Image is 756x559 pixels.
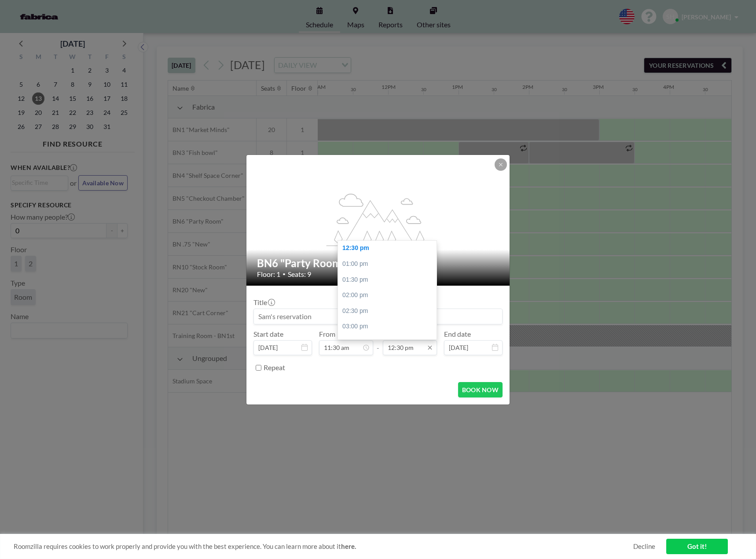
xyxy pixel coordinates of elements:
label: Start date [253,330,283,338]
div: 01:30 pm [338,272,441,288]
a: Got it! [666,539,728,554]
input: Sam's reservation [254,309,502,324]
a: Decline [633,542,655,551]
button: BOOK NOW [458,382,503,397]
span: Seats: 9 [288,270,311,279]
span: Roomzilla requires cookies to work properly and provide you with the best experience. You can lea... [14,542,633,551]
span: • [283,271,286,277]
span: - [377,333,379,352]
label: End date [444,330,471,338]
div: 02:00 pm [338,287,441,303]
div: 03:00 pm [338,319,441,335]
label: From [319,330,335,338]
div: 02:30 pm [338,303,441,319]
div: 12:30 pm [338,240,441,256]
label: Title [253,298,274,307]
div: 01:00 pm [338,256,441,272]
h2: BN6 "Party Room" [257,257,500,270]
span: Floor: 1 [257,270,280,279]
div: 03:30 pm [338,335,441,350]
label: Repeat [264,363,285,372]
a: here. [341,542,356,550]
